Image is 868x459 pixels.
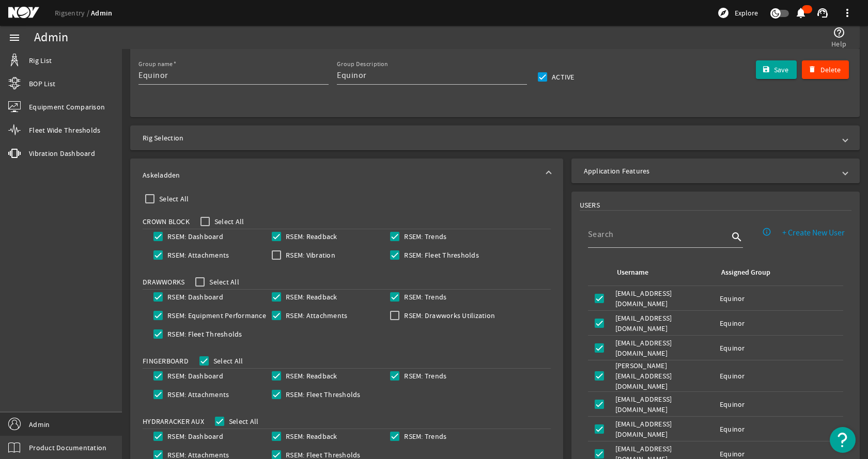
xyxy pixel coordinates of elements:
a: Rigsentry [55,8,91,18]
i: search [731,231,743,243]
span: Crown Block [143,216,190,227]
mat-label: Group name [138,60,173,68]
div: Assigned Group [721,267,770,278]
span: Fingerboard [143,356,189,366]
label: Active [550,72,575,82]
span: Explore [735,8,758,18]
label: RSEM: Fleet Thresholds [165,329,242,339]
label: RSEM: Trends [402,231,446,242]
span: Rig List [29,55,52,66]
label: RSEM: Dashboard [165,231,223,242]
label: RSEM: Attachments [284,310,347,321]
label: RSEM: Readback [284,431,337,441]
span: Product Documentation [29,442,106,453]
div: [EMAIL_ADDRESS][DOMAIN_NAME] [615,288,711,309]
label: Select All [157,194,189,204]
label: RSEM: Drawworks Utilization [402,310,495,321]
label: Select All [227,416,259,426]
mat-icon: menu [8,31,21,44]
span: Drawworks [143,277,184,287]
span: Fleet Wide Thresholds [29,125,100,135]
mat-icon: help_outline [833,26,845,39]
label: RSEM: Dashboard [165,431,223,441]
label: RSEM: Attachments [165,389,229,400]
mat-icon: explore [717,7,730,19]
button: Explore [713,5,762,21]
span: BOP List [29,78,55,89]
div: Username [615,267,707,278]
div: Username [617,267,648,278]
span: Admin [29,419,50,430]
label: RSEM: Fleet Thresholds [284,389,361,400]
button: more_vert [835,1,860,25]
button: + Create New User [774,224,853,242]
label: Select All [211,356,243,366]
button: Save [756,60,797,79]
span: Equipment Comparison [29,102,105,112]
label: Select All [212,216,244,227]
div: Equinor [720,399,839,409]
span: Help [831,39,846,49]
label: RSEM: Trends [402,431,446,441]
div: Equinor [720,449,839,459]
div: Equinor [720,293,839,304]
label: RSEM: Equipment Performance [165,310,266,321]
label: RSEM: Dashboard [165,371,223,381]
mat-label: Group Description [337,60,388,68]
mat-expansion-panel-header: Askeladden [130,159,563,192]
button: Open Resource Center [830,427,856,453]
a: Admin [91,8,112,18]
div: Admin [34,33,68,43]
mat-icon: support_agent [816,7,829,19]
label: RSEM: Readback [284,231,337,242]
span: USERS [580,200,600,210]
label: RSEM: Trends [402,371,446,381]
mat-icon: vibration [8,147,21,160]
input: Search [588,228,729,241]
span: Vibration Dashboard [29,148,95,159]
mat-panel-title: Askeladden [143,170,538,180]
div: Equinor [720,371,839,381]
mat-icon: info_outline [762,227,771,236]
div: [PERSON_NAME][EMAIL_ADDRESS][DOMAIN_NAME] [615,360,711,391]
div: Equinor [720,424,839,434]
mat-panel-title: Application Features [584,166,835,176]
label: RSEM: Readback [284,371,337,381]
label: RSEM: Readback [284,292,337,302]
label: RSEM: Attachments [165,250,229,260]
div: [EMAIL_ADDRESS][DOMAIN_NAME] [615,419,711,439]
mat-panel-title: Rig Selection [143,133,835,143]
label: Select All [207,277,239,287]
label: RSEM: Dashboard [165,292,223,302]
label: RSEM: Fleet Thresholds [402,250,479,260]
mat-icon: notifications [795,7,807,19]
div: [EMAIL_ADDRESS][DOMAIN_NAME] [615,394,711,415]
span: Delete [820,65,841,75]
mat-expansion-panel-header: Rig Selection [130,125,860,150]
label: RSEM: Vibration [284,250,335,260]
div: [EMAIL_ADDRESS][DOMAIN_NAME] [615,313,711,334]
div: Equinor [720,318,839,328]
button: Delete [802,60,849,79]
mat-expansion-panel-header: Application Features [571,159,860,183]
label: RSEM: Trends [402,292,446,302]
span: + Create New User [782,228,845,238]
span: Save [774,65,788,75]
div: [EMAIL_ADDRESS][DOMAIN_NAME] [615,338,711,358]
div: Equinor [720,343,839,353]
span: HydraRacker Aux [143,416,204,426]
